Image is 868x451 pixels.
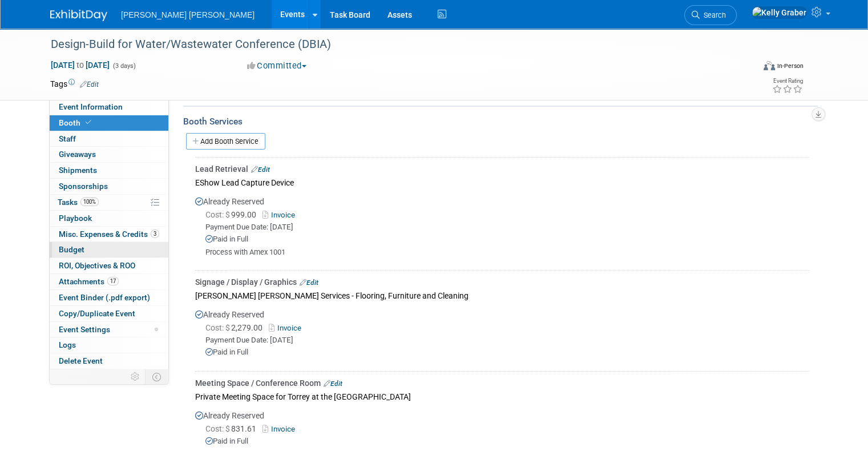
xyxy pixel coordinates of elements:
[107,277,119,285] span: 17
[80,80,99,88] a: Edit
[692,59,804,76] div: Event Format
[263,211,300,219] a: Invoice
[59,277,119,286] span: Attachments
[195,276,809,288] div: Signage / Display / Graphics
[75,61,86,70] span: to
[50,147,168,162] a: Giveaways
[59,356,103,365] span: Delete Event
[205,436,809,447] div: Paid in Full
[772,78,803,84] div: Event Rating
[50,353,168,369] a: Delete Event
[59,166,97,175] span: Shipments
[195,190,809,267] div: Already Reserved
[50,131,168,147] a: Staff
[50,227,168,242] a: Misc. Expenses & Credits3
[186,133,265,150] a: Add Booth Service
[59,182,108,191] span: Sponsorships
[195,163,809,175] div: Lead Retrieval
[777,62,804,70] div: In-Person
[183,115,818,128] div: Booth Services
[263,425,300,433] a: Invoice
[47,34,740,55] div: Design-Build for Water/Wastewater Conference (DBIA)
[59,261,135,270] span: ROI, Objectives & ROO
[112,62,136,70] span: (3 days)
[59,134,76,143] span: Staff
[50,242,168,257] a: Budget
[205,210,231,219] span: Cost: $
[324,380,342,388] a: Edit
[121,10,255,19] span: [PERSON_NAME] [PERSON_NAME]
[59,118,94,127] span: Booth
[59,150,96,159] span: Giveaways
[50,306,168,321] a: Copy/Duplicate Event
[50,337,168,353] a: Logs
[195,288,809,303] div: [PERSON_NAME] [PERSON_NAME] Services - Flooring, Furniture and Cleaning
[50,99,168,115] a: Event Information
[50,258,168,273] a: ROI, Objectives & ROO
[146,369,169,384] td: Toggle Event Tabs
[195,389,809,404] div: Private Meeting Space for Torrey at the [GEOGRAPHIC_DATA]
[205,323,267,332] span: 2,279.00
[59,293,150,302] span: Event Binder (.pdf export)
[243,60,311,72] button: Committed
[59,309,135,318] span: Copy/Duplicate Event
[205,335,809,346] div: Payment Due Date: [DATE]
[195,175,809,190] div: EShow Lead Capture Device
[195,303,809,367] div: Already Reserved
[50,179,168,194] a: Sponsorships
[80,198,99,206] span: 100%
[205,424,231,433] span: Cost: $
[205,347,809,358] div: Paid in Full
[151,229,159,238] span: 3
[59,102,123,111] span: Event Information
[86,119,91,126] i: Booth reservation complete
[764,61,775,70] img: Format-Inperson.png
[50,195,168,210] a: Tasks100%
[205,222,809,233] div: Payment Due Date: [DATE]
[50,60,110,70] span: [DATE] [DATE]
[205,210,261,219] span: 999.00
[684,5,737,25] a: Search
[50,274,168,289] a: Attachments17
[752,6,807,19] img: Kelly Graber
[205,424,261,433] span: 831.61
[251,166,270,174] a: Edit
[50,290,168,305] a: Event Binder (.pdf export)
[50,115,168,131] a: Booth
[59,229,159,239] span: Misc. Expenses & Credits
[205,234,809,245] div: Paid in Full
[59,340,76,349] span: Logs
[205,248,809,257] div: Process with Amex 1001
[50,163,168,178] a: Shipments
[205,323,231,332] span: Cost: $
[269,324,306,332] a: Invoice
[300,279,318,287] a: Edit
[195,377,809,389] div: Meeting Space / Conference Room
[59,325,110,334] span: Event Settings
[58,198,99,207] span: Tasks
[50,10,107,21] img: ExhibitDay
[700,11,726,19] span: Search
[50,211,168,226] a: Playbook
[59,245,84,254] span: Budget
[59,214,92,223] span: Playbook
[50,322,168,337] a: Event Settings
[50,78,99,90] td: Tags
[126,369,146,384] td: Personalize Event Tab Strip
[155,328,158,331] span: Modified Layout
